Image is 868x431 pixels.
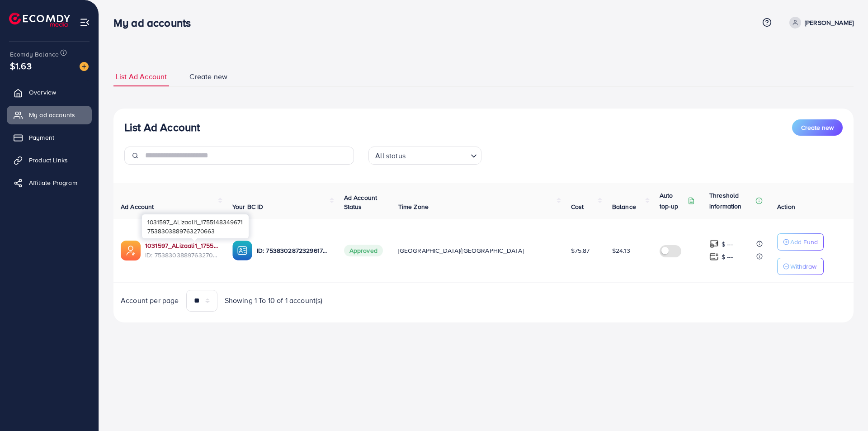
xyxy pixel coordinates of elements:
[147,218,243,226] span: 1031597_ALizaali1_1755148349671
[790,261,816,272] p: Withdraw
[777,202,795,211] span: Action
[9,13,70,27] img: logo
[232,202,264,211] span: Your BC ID
[709,252,719,261] img: top-up amount
[344,193,377,211] span: Ad Account Status
[116,71,167,82] span: List Ad Account
[373,149,407,162] span: All status
[612,246,630,255] span: $24.13
[257,245,330,256] p: ID: 7538302872329617416
[113,16,198,29] h3: My ad accounts
[145,241,218,250] a: 1031597_ALizaali1_1755148349671
[790,237,818,247] p: Add Fund
[830,390,861,424] iframe: Chat
[571,246,590,255] span: $75.87
[232,241,252,260] img: ic-ba-acc.ded83a64.svg
[792,119,843,136] button: Create new
[612,202,636,211] span: Balance
[777,258,824,275] button: Withdraw
[660,190,686,212] p: Auto top-up
[10,59,32,72] span: $1.63
[80,17,90,28] img: menu
[7,106,92,124] a: My ad accounts
[786,17,854,28] a: [PERSON_NAME]
[344,245,383,256] span: Approved
[398,246,524,255] span: [GEOGRAPHIC_DATA]/[GEOGRAPHIC_DATA]
[801,123,834,132] span: Create new
[7,151,92,169] a: Product Links
[777,233,824,251] button: Add Fund
[571,202,584,211] span: Cost
[80,62,89,71] img: image
[368,147,481,165] div: Search for option
[142,214,249,238] div: 7538303889763270663
[722,251,733,262] p: $ ---
[7,174,92,192] a: Affiliate Program
[29,178,77,187] span: Affiliate Program
[29,88,56,97] span: Overview
[29,133,54,142] span: Payment
[10,50,59,59] span: Ecomdy Balance
[121,241,141,260] img: ic-ads-acc.e4c84228.svg
[29,156,68,165] span: Product Links
[722,239,733,250] p: $ ---
[408,147,467,162] input: Search for option
[7,83,92,101] a: Overview
[121,202,154,211] span: Ad Account
[121,295,179,306] span: Account per page
[225,295,323,306] span: Showing 1 To 10 of 1 account(s)
[7,128,92,147] a: Payment
[189,71,227,82] span: Create new
[124,121,200,134] h3: List Ad Account
[709,239,719,249] img: top-up amount
[709,190,754,212] p: Threshold information
[29,110,75,119] span: My ad accounts
[145,251,218,260] span: ID: 7538303889763270663
[398,202,429,211] span: Time Zone
[805,17,854,28] p: [PERSON_NAME]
